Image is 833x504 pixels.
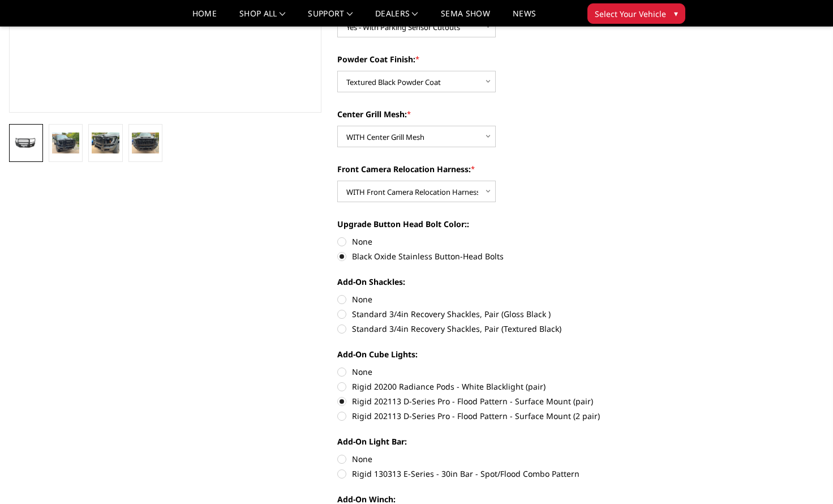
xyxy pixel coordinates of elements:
[337,250,650,262] label: Black Oxide Stainless Button-Head Bolts
[337,293,650,305] label: None
[337,348,650,360] label: Add-On Cube Lights:
[337,308,650,320] label: Standard 3/4in Recovery Shackles, Pair (Gloss Black )
[674,7,678,19] span: ▾
[337,468,650,480] label: Rigid 130313 E-Series - 30in Bar - Spot/Flood Combo Pattern
[132,133,159,153] img: 2024-2025 GMC 2500-3500 - A2 Series - Extreme Front Bumper (winch mount)
[587,3,685,24] button: Select Your Vehicle
[92,133,119,153] img: 2024-2025 GMC 2500-3500 - A2 Series - Extreme Front Bumper (winch mount)
[192,10,217,26] a: Home
[308,10,353,26] a: Support
[337,381,650,392] label: Rigid 20200 Radiance Pods - White Blacklight (pair)
[441,10,490,26] a: SEMA Show
[337,276,650,288] label: Add-On Shackles:
[337,53,650,65] label: Powder Coat Finish:
[337,218,650,230] label: Upgrade Button Head Bolt Color::
[239,10,285,26] a: shop all
[337,395,650,407] label: Rigid 202113 D-Series Pro - Flood Pattern - Surface Mount (pair)
[375,10,418,26] a: Dealers
[337,435,650,447] label: Add-On Light Bar:
[337,236,650,247] label: None
[595,8,666,20] span: Select Your Vehicle
[337,108,650,120] label: Center Grill Mesh:
[12,137,40,150] img: 2024-2025 GMC 2500-3500 - A2 Series - Extreme Front Bumper (winch mount)
[513,10,536,26] a: News
[337,453,650,465] label: None
[337,410,650,422] label: Rigid 202113 D-Series Pro - Flood Pattern - Surface Mount (2 pair)
[337,366,650,378] label: None
[52,133,79,153] img: 2024-2025 GMC 2500-3500 - A2 Series - Extreme Front Bumper (winch mount)
[337,323,650,335] label: Standard 3/4in Recovery Shackles, Pair (Textured Black)
[337,163,650,175] label: Front Camera Relocation Harness:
